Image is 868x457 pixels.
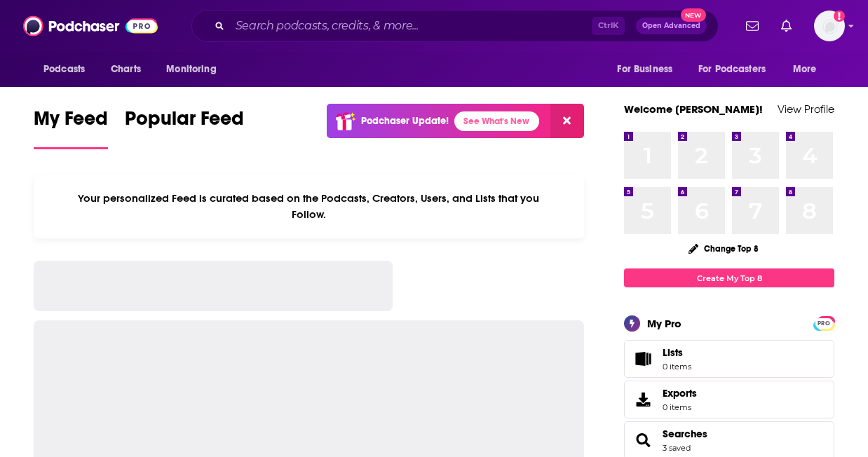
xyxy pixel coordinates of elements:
span: Exports [663,387,697,400]
span: Lists [629,349,657,369]
a: Searches [629,430,657,450]
span: Popular Feed [125,107,244,139]
a: Popular Feed [125,107,244,149]
span: My Feed [34,107,108,139]
a: Create My Top 8 [624,268,834,287]
span: Logged in as joshzajdman [814,11,845,41]
img: Podchaser - Follow, Share and Rate Podcasts [23,13,158,39]
button: Change Top 8 [680,240,767,257]
button: Show profile menu [814,11,845,41]
button: open menu [783,56,834,83]
svg: Add a profile image [834,11,845,22]
input: Search podcasts, credits, & more... [230,15,592,37]
a: View Profile [778,102,834,116]
a: Exports [624,381,834,418]
a: 3 saved [663,443,691,453]
span: More [793,60,817,79]
a: PRO [815,318,832,328]
a: Searches [663,428,707,440]
span: For Business [617,60,672,79]
span: Open Advanced [642,22,700,29]
div: Your personalized Feed is curated based on the Podcasts, Creators, Users, and Lists that you Follow. [34,175,584,238]
span: For Podcasters [698,60,766,79]
span: New [681,8,706,22]
div: My Pro [647,317,681,330]
a: Show notifications dropdown [740,14,764,38]
img: User Profile [814,11,845,41]
a: See What's New [454,111,539,131]
span: 0 items [663,362,691,371]
div: Search podcasts, credits, & more... [191,10,719,42]
span: Charts [111,60,141,79]
a: My Feed [34,107,108,149]
button: open menu [607,56,690,83]
a: Lists [624,340,834,378]
span: Lists [663,346,691,359]
button: open menu [689,56,786,83]
span: Ctrl K [592,17,625,35]
a: Welcome [PERSON_NAME]! [624,102,763,116]
button: open menu [34,56,103,83]
span: Lists [663,346,683,359]
a: Charts [102,56,149,83]
span: 0 items [663,402,697,412]
button: open menu [156,56,234,83]
span: Monitoring [166,60,216,79]
span: PRO [815,318,832,329]
p: Podchaser Update! [361,115,449,127]
span: Exports [629,390,657,409]
a: Show notifications dropdown [775,14,797,38]
span: Podcasts [43,60,85,79]
button: Open AdvancedNew [636,18,707,34]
